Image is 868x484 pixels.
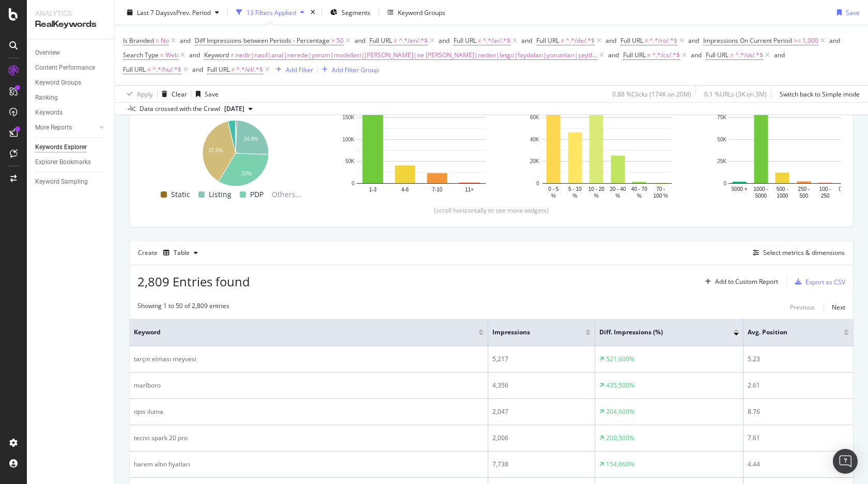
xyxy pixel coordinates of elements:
[159,245,202,261] button: Table
[717,137,726,142] text: 50K
[35,19,106,30] div: RealKeywords
[142,206,841,215] div: (scroll horizontally to see more widgets)
[749,247,845,259] button: Select metrics & dimensions
[566,34,595,48] span: ^.*/de/.*$
[165,48,178,62] span: Web
[606,381,634,390] div: 435,500%
[35,157,91,168] div: Explorer Bookmarks
[521,36,532,45] div: and
[606,354,634,364] div: 521,600%
[205,89,219,98] div: Save
[530,137,539,142] text: 40K
[189,51,200,59] div: and
[172,89,187,98] div: Clear
[832,303,845,312] div: Next
[610,186,626,192] text: 20 - 40
[763,248,845,257] div: Select metrics & dimensions
[608,51,619,59] div: and
[351,181,354,186] text: 0
[691,50,702,60] button: and
[588,186,605,192] text: 10 - 20
[161,34,169,48] span: No
[645,36,648,45] span: ≠
[492,407,591,416] div: 2,047
[35,176,88,187] div: Keyword Sampling
[383,4,450,21] button: Keyword Groups
[748,407,849,416] div: 8.76
[454,36,476,45] span: Full URL
[137,8,170,17] span: Last 7 Days
[799,193,808,199] text: 500
[394,36,397,45] span: ≠
[548,186,559,192] text: 0 - 5
[134,460,484,469] div: harem altın fiyatları
[748,381,849,390] div: 2.61
[35,157,107,168] a: Explorer Bookmarks
[791,273,845,290] button: Export as CSV
[621,36,643,45] span: Full URL
[715,279,778,285] div: Add to Custom Report
[246,8,296,17] div: 13 Filters Applied
[732,186,748,192] text: 5000 +
[241,171,252,176] text: 33%
[654,193,668,199] text: 100 %
[152,62,181,77] span: ^.*/hu/.*$
[798,186,810,192] text: 250 -
[774,51,785,59] div: and
[123,51,159,59] span: Search Type
[465,187,474,192] text: 11+
[594,193,599,199] text: %
[572,193,577,199] text: %
[777,193,788,199] text: 1000
[623,51,646,59] span: Full URL
[232,4,308,21] button: 13 Filters Applied
[608,50,619,60] button: and
[35,62,95,73] div: Content Performance
[776,86,860,102] button: Switch back to Simple mode
[551,193,556,199] text: %
[154,115,316,188] div: A chart.
[748,460,849,469] div: 4.44
[208,148,223,153] text: 37.6%
[748,433,849,443] div: 7.61
[35,47,60,58] div: Overview
[606,36,616,45] button: and
[492,460,591,469] div: 7,738
[35,92,58,103] div: Ranking
[833,4,860,21] button: Save
[536,36,559,45] span: Full URL
[354,36,365,45] div: and
[35,92,107,103] a: Ranking
[399,34,428,48] span: ^.*/en/.*$
[790,301,815,314] button: Previous
[492,328,570,337] span: Impressions
[35,142,87,153] div: Keywords Explorer
[647,51,651,59] span: ≠
[839,186,855,192] text: 0 - 100
[606,36,616,45] div: and
[354,36,365,45] button: and
[209,188,231,201] span: Listing
[137,89,153,98] div: Apply
[35,62,107,73] a: Content Performance
[180,36,191,45] button: and
[615,193,620,199] text: %
[137,301,229,314] div: Showing 1 to 50 of 2,809 entries
[340,90,502,201] svg: A chart.
[35,122,72,133] div: More Reports
[192,86,219,102] button: Save
[821,193,830,199] text: 250
[204,51,229,59] span: Keyword
[180,36,191,45] div: and
[326,4,375,21] button: Segments
[846,8,860,17] div: Save
[802,34,818,48] span: 1,000
[35,107,63,118] div: Keywords
[526,90,688,201] div: A chart.
[755,193,767,199] text: 5000
[521,36,532,45] button: and
[492,354,591,364] div: 5,217
[35,142,107,153] a: Keywords Explorer
[207,65,230,74] span: Full URL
